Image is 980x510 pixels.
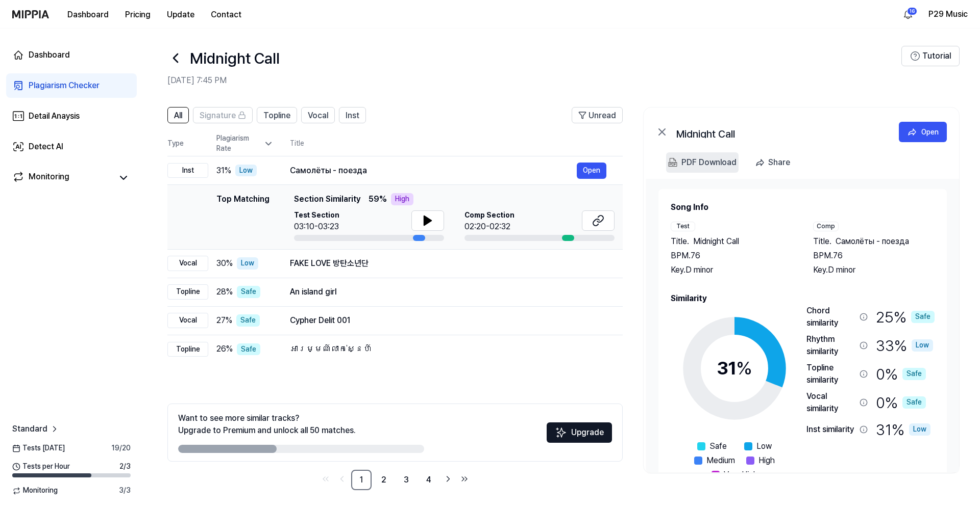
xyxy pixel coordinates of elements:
div: Dashboard [29,49,70,61]
div: Plagiarism Rate [216,133,274,153]
a: Song InfoTestTitle.Midnight CallBPM.76Key.D minorCompTitle.Самолёты - поездаBPM.76Key.D minorSimi... [646,179,959,472]
span: Safe [709,440,727,452]
span: 26 % [216,343,233,355]
nav: pagination [167,470,623,490]
div: Safe [237,286,260,298]
span: 27 % [216,314,232,327]
span: All [174,110,182,122]
div: Chord similarity [806,305,855,329]
a: Standard [12,423,60,435]
div: Key. D minor [671,264,793,276]
div: High [391,193,413,205]
a: Update [159,1,203,29]
button: Inst [339,107,366,123]
th: Type [167,131,208,156]
button: Vocal [301,107,335,123]
span: Tests [DATE] [12,443,65,453]
span: Standard [12,423,47,435]
div: Inst similarity [806,423,855,436]
div: Topline [167,284,208,300]
button: PDF Download [666,152,739,173]
span: Monitoring [12,486,58,496]
a: Detect AI [6,135,137,159]
span: 2 / 3 [119,462,131,472]
h2: Song Info [671,201,935,213]
span: Topline [263,110,290,122]
span: 59 % [369,193,387,205]
span: Title . [671,235,689,248]
div: 0 % [876,362,926,386]
div: Want to see more similar tracks? Upgrade to Premium and unlock all 50 matches. [178,412,356,437]
div: Topline similarity [806,362,855,386]
div: Test [671,222,695,231]
button: Contact [203,5,250,25]
div: 03:10-03:23 [294,221,339,233]
div: 16 [907,7,917,15]
a: Plagiarism Checker [6,73,137,98]
button: Unread [572,107,623,123]
div: Low [912,339,933,352]
button: P29 Music [928,8,968,20]
button: Tutorial [901,46,960,66]
span: Section Similarity [294,193,360,205]
div: FAKE LOVE 방탄소년단 [290,257,606,270]
div: Low [235,165,257,177]
span: Very High [724,469,758,481]
button: Share [751,152,798,173]
div: Vocal [167,256,208,271]
span: Title . [813,235,831,248]
div: Topline [167,342,208,357]
div: Comp [813,222,839,231]
button: Signature [193,107,253,123]
button: Update [159,5,203,25]
a: Detail Anaysis [6,104,137,128]
span: Самолёты - поезда [836,235,909,248]
div: 02:20-02:32 [464,221,514,233]
img: Sparkles [555,426,567,439]
a: Go to first page [318,472,333,486]
div: An island girl [290,286,606,298]
a: 2 [374,470,394,490]
button: All [167,107,189,123]
div: Vocal similarity [806,390,855,415]
div: Share [768,156,790,169]
a: Dashboard [59,5,117,25]
h2: [DATE] 7:45 PM [167,74,901,87]
span: 3 / 3 [119,486,131,496]
span: Medium [706,454,735,467]
button: 알림16 [900,6,916,22]
a: SparklesUpgrade [547,431,612,441]
div: 0 % [876,390,926,415]
div: PDF Download [681,156,737,169]
a: Go to next page [441,472,455,486]
div: Detect AI [29,141,63,153]
div: Safe [902,396,926,409]
a: 3 [396,470,416,490]
a: 1 [351,470,372,490]
a: Go to last page [457,472,472,486]
span: 30 % [216,257,233,270]
div: Detail Anaysis [29,110,80,122]
button: Pricing [117,5,159,25]
div: Safe [902,368,926,380]
span: Inst [346,110,359,122]
div: Safe [911,311,935,323]
div: Rhythm similarity [806,333,855,358]
div: 25 % [876,305,935,329]
div: Key. D minor [813,264,935,276]
img: 알림 [902,8,914,20]
th: Title [290,131,623,156]
div: 31 % [876,419,930,440]
div: 33 % [876,333,933,358]
span: Comp Section [464,210,514,221]
span: Vocal [308,110,328,122]
a: 4 [419,470,439,490]
button: Open [577,163,606,179]
a: Dashboard [6,43,137,67]
button: Open [899,122,947,142]
div: Vocal [167,313,208,328]
div: Safe [236,314,260,327]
